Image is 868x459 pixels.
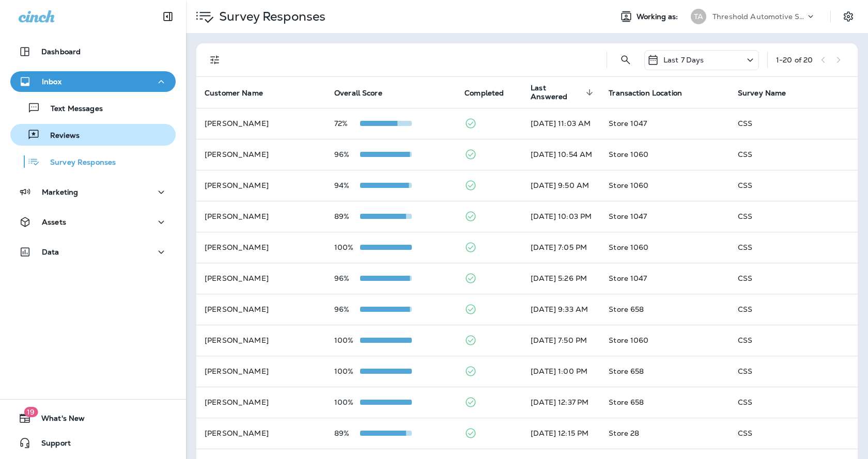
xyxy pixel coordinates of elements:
p: 96% [334,150,360,159]
td: Store 1047 [600,201,730,232]
td: Store 658 [600,387,730,418]
p: Survey Responses [40,158,116,168]
span: Survey Name [738,89,786,98]
td: [DATE] 9:33 AM [522,294,600,325]
button: Support [10,433,176,453]
p: Last 7 Days [663,56,704,64]
p: Survey Responses [215,9,326,24]
p: 96% [334,305,360,313]
td: CSS [730,232,858,263]
td: CSS [730,325,858,356]
span: Customer Name [205,88,276,98]
span: Survey Name [738,88,800,98]
td: [PERSON_NAME] [196,294,326,325]
p: Inbox [42,77,61,86]
td: CSS [730,139,858,170]
button: Settings [839,7,858,26]
td: [PERSON_NAME] [196,356,326,387]
p: 72% [334,119,360,128]
span: Last Answered [531,84,596,101]
p: Data [42,248,59,256]
button: Data [10,242,176,262]
td: [PERSON_NAME] [196,139,326,170]
td: [PERSON_NAME] [196,201,326,232]
p: 100% [334,336,360,344]
td: [DATE] 1:00 PM [522,356,600,387]
td: Store 658 [600,294,730,325]
span: What's New [31,414,85,426]
p: Text Messages [40,104,103,114]
div: TA [691,9,706,24]
span: Completed [464,89,504,98]
button: Search Survey Responses [615,50,636,70]
td: Store 1060 [600,139,730,170]
p: 94% [334,181,360,189]
td: [PERSON_NAME] [196,232,326,263]
p: 100% [334,398,360,406]
p: Assets [42,218,66,226]
p: 89% [334,212,360,220]
span: Completed [464,88,517,98]
span: Last Answered [531,84,583,101]
td: [DATE] 9:50 AM [522,170,600,201]
td: CSS [730,418,858,449]
td: [PERSON_NAME] [196,418,326,449]
button: Inbox [10,71,176,92]
td: CSS [730,263,858,294]
span: Transaction Location [609,88,695,98]
button: Reviews [10,124,176,146]
p: 100% [334,243,360,251]
td: CSS [730,108,858,139]
td: Store 1060 [600,325,730,356]
button: 19What's New [10,408,176,429]
td: [DATE] 10:03 PM [522,201,600,232]
td: Store 1047 [600,263,730,294]
td: [DATE] 12:37 PM [522,387,600,418]
span: Transaction Location [609,89,682,98]
span: 19 [24,407,38,417]
button: Collapse Sidebar [153,6,182,27]
p: Threshold Automotive Service dba Grease Monkey [712,12,805,21]
p: Marketing [42,188,78,196]
button: Survey Responses [10,151,176,172]
td: [PERSON_NAME] [196,387,326,418]
td: [DATE] 12:15 PM [522,418,600,449]
td: CSS [730,294,858,325]
button: Dashboard [10,41,176,62]
td: [PERSON_NAME] [196,263,326,294]
td: [PERSON_NAME] [196,325,326,356]
p: Dashboard [41,48,81,56]
td: [DATE] 7:05 PM [522,232,600,263]
p: Reviews [40,131,80,141]
span: Working as: [637,12,680,21]
p: 96% [334,274,360,282]
td: [DATE] 10:54 AM [522,139,600,170]
td: CSS [730,356,858,387]
td: [PERSON_NAME] [196,108,326,139]
td: CSS [730,170,858,201]
button: Marketing [10,182,176,202]
span: Support [31,439,71,451]
td: Store 1060 [600,170,730,201]
td: Store 658 [600,356,730,387]
p: 89% [334,429,360,437]
button: Filters [205,50,225,70]
button: Assets [10,212,176,232]
td: Store 28 [600,418,730,449]
td: [DATE] 5:26 PM [522,263,600,294]
div: 1 - 20 of 20 [776,56,813,64]
td: CSS [730,387,858,418]
td: [DATE] 7:50 PM [522,325,600,356]
span: Customer Name [205,89,263,98]
td: [DATE] 11:03 AM [522,108,600,139]
p: 100% [334,367,360,375]
span: Overall Score [334,88,396,98]
td: [PERSON_NAME] [196,170,326,201]
button: Text Messages [10,97,176,119]
td: Store 1047 [600,108,730,139]
td: CSS [730,201,858,232]
td: Store 1060 [600,232,730,263]
span: Overall Score [334,89,382,98]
